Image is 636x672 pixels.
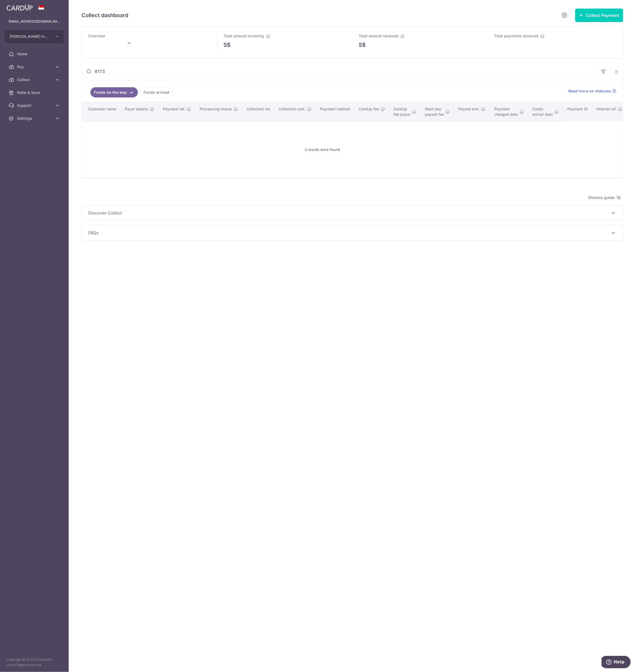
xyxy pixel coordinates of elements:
h5: Collect dashboard [82,11,128,20]
th: Collected via [242,102,274,121]
span: Total amount received [359,34,399,38]
span: Discover Collect [88,210,610,216]
p: FAQs [88,230,616,236]
span: Dismiss guide [588,194,621,201]
span: Help [12,4,23,9]
span: CardUp fee [359,106,379,112]
span: Payment ref. [163,106,185,112]
span: Refer & Save [17,90,53,95]
th: Payment ID [563,102,592,121]
span: Funds arrival date [532,106,553,117]
span: Read more on statuses [568,88,611,94]
div: 0 results were found [88,126,557,173]
span: Payor details [125,106,148,112]
span: Support [17,103,53,108]
span: FAQs [88,230,610,236]
span: [PERSON_NAME] HAW SURVEYORS PTE. LTD. [10,34,49,39]
p: [EMAIL_ADDRESS][DOMAIN_NAME] [9,19,60,24]
span: Payout amt. [458,106,480,112]
img: CardUp [6,4,33,11]
span: Payment charged date [494,106,518,117]
iframe: Opens a widget where you can find more information [602,656,631,669]
span: Pay [17,64,53,70]
p: Discover Collect [88,210,616,216]
a: Funds on the way [90,87,138,97]
th: Payment method [316,102,354,121]
span: Settings [17,116,53,121]
button: Collect Payment [575,9,623,22]
span: Total amount incoming [223,34,264,38]
span: S$ [223,41,230,49]
span: Internal ref. [596,106,616,112]
span: Home [17,51,53,57]
span: CardUp fee payor [394,106,410,117]
span: Processing status [200,106,232,112]
a: Funds arrived [140,87,173,97]
button: [PERSON_NAME] HAW SURVEYORS PTE. LTD. [5,30,64,43]
a: Read more on statuses [568,88,616,94]
span: Next day payout fee [425,106,444,117]
th: Customer name [82,102,120,121]
input: Search [82,63,597,80]
span: S$ [359,41,366,49]
span: Collect [17,77,53,82]
span: Overview [88,34,105,38]
span: Total payments received [494,34,538,38]
span: Collection amt. [279,106,306,112]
